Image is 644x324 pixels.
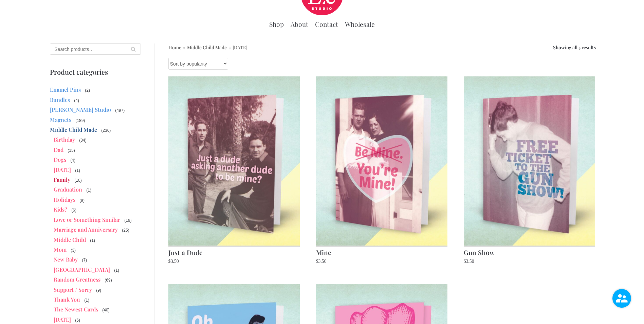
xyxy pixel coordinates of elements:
[124,217,132,223] span: (19)
[464,76,595,245] img: Gun Show
[464,76,595,265] a: Gun Show $3.50
[121,227,130,233] span: (25)
[464,246,595,258] h2: Gun Show
[269,20,284,29] a: Shop
[269,17,375,32] div: Primary Menu
[187,44,227,50] a: Middle Child Made
[50,116,71,123] a: Magnets
[54,206,67,213] a: Kids?
[54,156,66,163] a: Dogs
[168,259,171,264] span: $
[168,246,300,258] h2: Just a Dude
[84,87,91,93] span: (2)
[73,97,80,104] span: (4)
[71,207,77,213] span: (6)
[50,86,81,93] a: Enamel Pins
[79,197,85,203] span: (9)
[54,316,71,323] a: [DATE]
[168,43,247,51] nav: Breadcrumb
[54,136,75,143] a: Birthday
[100,127,111,133] span: (236)
[81,257,88,263] span: (7)
[95,287,102,293] span: (9)
[70,247,76,253] span: (3)
[54,286,92,293] a: Support / Sorry
[54,276,100,283] a: Random Greatness
[168,44,181,50] a: Home
[315,20,338,29] a: Contact
[70,157,76,163] span: (4)
[54,216,120,223] a: Love or Something Similar
[75,118,86,124] span: (189)
[316,76,447,265] a: Mine $3.50
[50,106,111,113] a: [PERSON_NAME] Studio
[50,68,141,76] p: Product categories
[168,76,300,265] a: Just a Dude $3.50
[168,76,300,245] img: Just a Dude
[126,43,141,55] button: Search
[345,20,375,29] a: Wholesale
[181,44,187,50] span: »
[316,246,447,258] h2: Mine
[612,289,631,308] img: user.png
[316,259,327,264] bdi: 3.50
[54,176,70,183] a: Family
[54,266,110,273] a: [GEOGRAPHIC_DATA]
[54,166,71,173] a: [DATE]
[54,186,82,193] a: Graduation
[54,246,67,253] a: Mom
[291,20,308,29] a: About
[86,187,92,193] span: (1)
[227,44,233,50] span: »
[54,196,75,203] a: Holidays
[54,226,118,233] a: Marriage and Anniversary
[74,317,81,323] span: (5)
[74,167,81,174] span: (1)
[67,147,75,154] span: (15)
[464,259,466,264] span: $
[168,259,179,264] bdi: 3.50
[168,58,228,70] select: Shop order
[114,107,125,113] span: (497)
[104,277,112,283] span: (69)
[54,306,98,313] a: The Newest Cards
[74,177,82,183] span: (10)
[50,126,97,133] a: Middle Child Made
[54,236,86,243] a: Middle Child
[553,43,596,51] p: Showing all 5 results
[50,43,141,55] input: Search products…
[54,146,63,153] a: Dad
[316,76,447,245] img: Mine
[54,256,78,263] a: New Baby
[89,237,96,244] span: (1)
[84,297,90,303] span: (1)
[102,307,110,313] span: (40)
[113,267,120,273] span: (1)
[78,137,87,143] span: (84)
[464,259,474,264] bdi: 3.50
[54,296,80,303] a: Thank You
[316,259,318,264] span: $
[50,96,70,103] a: Bundles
